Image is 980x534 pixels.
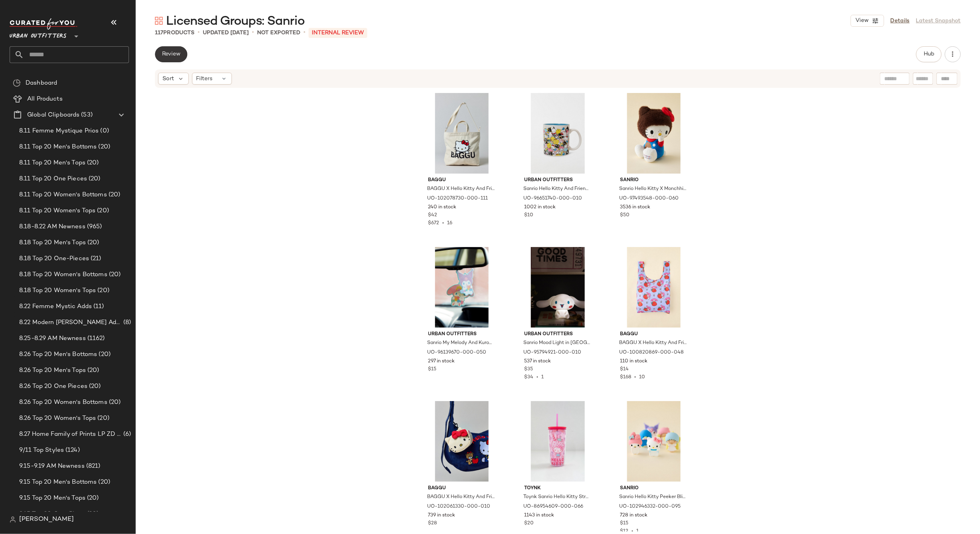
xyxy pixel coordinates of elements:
[155,30,163,36] span: 117
[203,29,249,37] p: updated [DATE]
[524,204,556,211] span: 1002 in stock
[86,366,99,375] span: (20)
[86,334,105,343] span: (1162)
[27,95,63,104] span: All Products
[524,331,592,338] span: Urban Outfitters
[523,186,591,193] span: Sanrio Hello Kitty And Friends 20 oz Ceramic Mug in White at Urban Outfitters
[428,366,437,373] span: $15
[97,478,111,487] span: (20)
[518,93,598,174] img: 96651740_010_m
[85,222,102,231] span: (965)
[422,247,502,328] img: 96139670_050_m
[891,17,910,25] a: Details
[89,254,101,263] span: (21)
[87,174,101,184] span: (20)
[524,177,592,184] span: Urban Outfitters
[855,18,869,24] span: View
[620,366,629,373] span: $14
[19,142,97,152] span: 8.11 Top 20 Men's Bottoms
[19,222,85,231] span: 8.18-8.22 AM Newness
[524,520,534,527] span: $20
[196,75,213,83] span: Filters
[19,414,96,423] span: 8.26 Top 20 Women's Tops
[13,79,21,87] img: svg%3e
[19,462,85,471] span: 9.15-9.19 AM Newness
[851,15,884,27] button: View
[620,204,651,211] span: 3536 in stock
[620,520,629,527] span: $15
[162,75,174,83] span: Sort
[440,221,447,226] span: •
[428,520,437,527] span: $28
[257,29,300,37] p: Not Exported
[19,446,64,455] span: 9/11 Top Styles
[524,375,533,380] span: $34
[923,51,934,57] span: Hub
[620,358,648,365] span: 110 in stock
[620,340,687,347] span: BAGGU X Hello Kitty And Friends Standard Reusable Tote Bag in My Melody Strawberry at Urban Outfi...
[79,111,93,120] span: (53)
[99,127,109,136] span: (0)
[916,46,942,62] button: Hub
[19,366,86,375] span: 8.26 Top 20 Men's Tops
[19,478,97,487] span: 9.15 Top 20 Men's Bottoms
[97,142,111,152] span: (20)
[19,430,122,439] span: 8.27 Home Family of Prints LP ZD Adds
[620,512,648,519] span: 728 in stock
[19,350,97,359] span: 8.26 Top 20 Men's Bottoms
[523,340,591,347] span: Sanrio Mood Light in [GEOGRAPHIC_DATA] at Urban Outfitters
[64,446,80,455] span: (124)
[19,515,74,524] span: [PERSON_NAME]
[27,111,79,120] span: Global Clipboards
[620,331,688,338] span: BAGGU
[19,158,85,168] span: 8.11 Top 20 Men's Tops
[10,516,16,523] img: svg%3e
[85,494,99,503] span: (20)
[97,350,111,359] span: (20)
[19,286,96,295] span: 8.18 Top 20 Women's Tops
[85,158,99,168] span: (20)
[632,375,639,380] span: •
[96,414,109,423] span: (20)
[19,334,86,343] span: 8.25-8.29 AM Newness
[19,318,122,327] span: 8.22 Modern [PERSON_NAME] Adds
[523,195,582,202] span: UO-96651740-000-010
[85,510,99,519] span: (20)
[637,529,639,534] span: 1
[166,14,305,30] span: Licensed Groups: Sanrio
[524,212,533,219] span: $10
[428,186,495,193] span: BAGGU X Hello Kitty And Friends Horizontal Duck Bag in Hello Kitty, Women's at Urban Outfitters
[524,358,551,365] span: 537 in stock
[428,177,496,184] span: BAGGU
[428,221,440,226] span: $672
[19,174,87,184] span: 8.11 Top 20 One Pieces
[428,485,496,492] span: BAGGU
[620,349,684,356] span: UO-100820869-000-048
[19,494,85,503] span: 9.15 Top 20 Men's Tops
[19,398,107,407] span: 8.26 Top 20 Women's Bottoms
[620,212,630,219] span: $50
[107,398,121,407] span: (20)
[19,206,95,216] span: 8.11 Top 20 Women's Tops
[620,529,629,534] span: $12
[26,79,57,88] span: Dashboard
[428,358,455,365] span: 297 in stock
[428,494,495,501] span: BAGGU X Hello Kitty And Friends Bag Charm in White at Urban Outfitters
[107,270,121,279] span: (20)
[523,349,581,356] span: UO-95794921-000-010
[620,375,632,380] span: $168
[10,18,77,30] img: cfy_white_logo.C9jOOHJF.svg
[629,529,637,534] span: •
[614,247,694,328] img: 100820869_048_b
[614,401,694,482] img: 102946332_095_b
[85,462,101,471] span: (821)
[92,302,104,311] span: (11)
[533,375,541,380] span: •
[155,29,194,37] div: Products
[19,190,107,200] span: 8.11 Top 20 Women's Bottoms
[122,318,131,327] span: (8)
[19,254,89,263] span: 8.18 Top 20 One-Pieces
[524,512,554,519] span: 1143 in stock
[19,270,107,279] span: 8.18 Top 20 Women's Bottoms
[518,401,598,482] img: 86954609_066_m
